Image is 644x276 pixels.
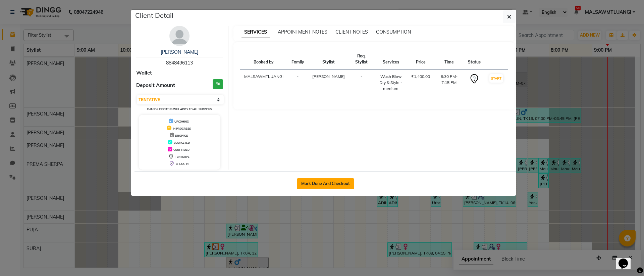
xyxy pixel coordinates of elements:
[136,69,152,77] span: Wallet
[173,127,191,130] span: IN PROGRESS
[616,249,637,269] iframe: chat widget
[136,82,175,89] span: Deposit Amount
[349,70,374,96] td: -
[169,26,190,46] img: avatar
[434,49,464,70] th: Time
[166,60,193,66] span: 8848496113
[213,79,223,89] h3: ₹0
[135,10,173,20] h5: Client Detail
[174,141,190,144] span: COMPLETED
[241,26,270,38] span: SERVICES
[173,148,190,151] span: CONFIRMED
[174,120,189,123] span: UPCOMING
[176,162,189,166] span: CHECK-IN
[349,49,374,70] th: Req. Stylist
[287,49,308,70] th: Family
[411,74,430,80] div: ₹1,400.00
[378,74,404,92] div: Wash Blow Dry & Style - medium
[287,70,308,96] td: -
[175,134,188,137] span: DROPPED
[434,70,464,96] td: 6:30 PM-7:15 PM
[489,74,503,83] button: START
[407,49,434,70] th: Price
[464,49,485,70] th: Status
[161,49,198,55] a: [PERSON_NAME]
[175,155,190,158] span: TENTATIVE
[308,49,349,70] th: Stylist
[376,29,411,35] span: CONSUMPTION
[278,29,327,35] span: APPOINTMENT NOTES
[297,178,354,189] button: Mark Done And Checkout
[374,49,408,70] th: Services
[240,49,287,70] th: Booked by
[312,74,345,79] span: [PERSON_NAME]
[240,70,287,96] td: MALSAWMTLUANGI
[335,29,368,35] span: CLIENT NOTES
[147,107,212,111] small: Change in status will apply to all services.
